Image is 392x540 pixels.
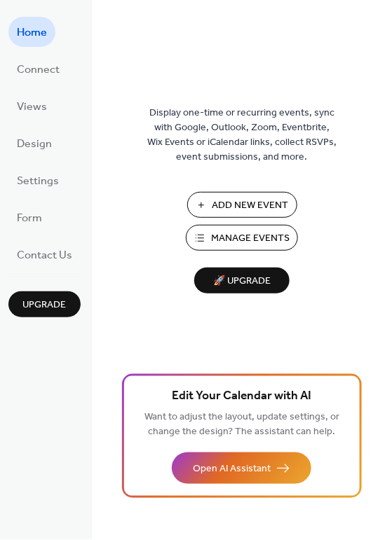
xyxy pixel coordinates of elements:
span: Form [17,208,42,230]
a: Views [8,91,55,121]
a: Home [8,17,55,47]
span: Connect [17,60,60,81]
span: Add New Event [212,199,289,214]
a: Design [8,128,60,158]
span: Contact Us [17,245,72,267]
a: Connect [8,54,68,84]
a: Form [8,202,50,233]
button: Open AI Assistant [172,452,311,484]
span: Home [17,22,47,44]
button: Add New Event [187,192,297,218]
a: Contact Us [8,240,81,270]
span: Design [17,134,52,155]
button: Manage Events [186,225,298,251]
span: Settings [17,171,59,193]
a: Settings [8,165,67,195]
span: Edit Your Calendar with AI [172,387,311,407]
span: Open AI Assistant [193,462,271,477]
span: Want to adjust the layout, update settings, or change the design? The assistant can help. [144,408,339,442]
span: 🚀 Upgrade [203,272,281,291]
span: Upgrade [23,298,67,313]
span: Display one-time or recurring events, sync with Google, Outlook, Zoom, Eventbrite, Wix Events or ... [147,106,337,165]
span: Views [17,97,47,118]
button: Upgrade [8,291,81,317]
button: 🚀 Upgrade [194,268,290,293]
span: Manage Events [211,232,290,247]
